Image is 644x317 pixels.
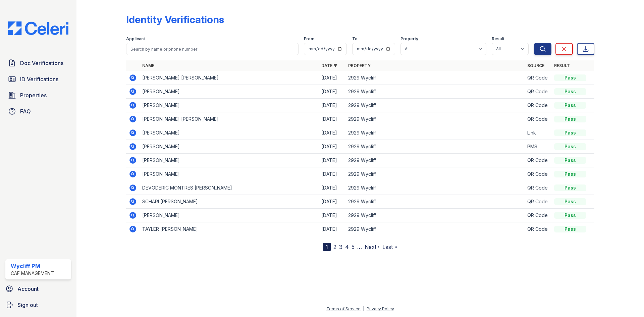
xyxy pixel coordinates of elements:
[554,143,586,150] div: Pass
[319,71,345,85] td: [DATE]
[140,209,319,222] td: [PERSON_NAME]
[140,126,319,140] td: [PERSON_NAME]
[554,171,586,177] div: Pass
[554,212,586,219] div: Pass
[319,154,345,167] td: [DATE]
[345,195,525,209] td: 2929 Wycliff
[126,43,299,55] input: Search by name or phone number
[140,195,319,209] td: SCHARI [PERSON_NAME]
[345,112,525,126] td: 2929 Wycliff
[345,244,349,250] a: 4
[554,129,586,136] div: Pass
[525,167,551,181] td: QR Code
[525,154,551,167] td: QR Code
[525,99,551,112] td: QR Code
[525,85,551,99] td: QR Code
[11,262,54,270] div: Wycliff PM
[367,306,394,311] a: Privacy Policy
[345,209,525,222] td: 2929 Wycliff
[525,181,551,195] td: QR Code
[554,226,586,232] div: Pass
[382,244,397,250] a: Last »
[345,154,525,167] td: 2929 Wycliff
[345,140,525,154] td: 2929 Wycliff
[304,36,314,42] label: From
[554,102,586,109] div: Pass
[3,298,74,312] a: Sign out
[554,74,586,81] div: Pass
[5,72,71,86] a: ID Verifications
[3,21,74,35] img: CE_Logo_Blue-a8612792a0a2168367f1c8372b55b34899dd931a85d93a1a3d3e32e68fde9ad4.png
[5,105,71,118] a: FAQ
[345,222,525,236] td: 2929 Wycliff
[126,36,145,42] label: Applicant
[319,181,345,195] td: [DATE]
[142,63,154,68] a: Name
[140,181,319,195] td: DEVODERIC MONTRES [PERSON_NAME]
[140,71,319,85] td: [PERSON_NAME] [PERSON_NAME]
[140,85,319,99] td: [PERSON_NAME]
[554,198,586,205] div: Pass
[319,195,345,209] td: [DATE]
[363,306,364,311] div: |
[357,243,362,251] span: …
[339,244,342,250] a: 3
[554,88,586,95] div: Pass
[345,126,525,140] td: 2929 Wycliff
[492,36,504,42] label: Result
[525,222,551,236] td: QR Code
[126,13,224,25] div: Identity Verifications
[11,270,54,277] div: CAF Management
[323,243,331,251] div: 1
[352,36,358,42] label: To
[319,85,345,99] td: [DATE]
[5,89,71,102] a: Properties
[319,222,345,236] td: [DATE]
[140,99,319,112] td: [PERSON_NAME]
[326,306,361,311] a: Terms of Service
[554,116,586,122] div: Pass
[554,63,570,68] a: Result
[525,140,551,154] td: PMS
[345,181,525,195] td: 2929 Wycliff
[525,112,551,126] td: QR Code
[525,209,551,222] td: QR Code
[525,195,551,209] td: QR Code
[17,285,39,293] span: Account
[20,91,47,99] span: Properties
[365,244,380,250] a: Next ›
[348,63,371,68] a: Property
[319,126,345,140] td: [DATE]
[345,167,525,181] td: 2929 Wycliff
[20,75,58,83] span: ID Verifications
[554,184,586,191] div: Pass
[140,154,319,167] td: [PERSON_NAME]
[554,157,586,164] div: Pass
[525,71,551,85] td: QR Code
[319,140,345,154] td: [DATE]
[525,126,551,140] td: Link
[352,244,355,250] a: 5
[319,99,345,112] td: [DATE]
[345,71,525,85] td: 2929 Wycliff
[321,63,337,68] a: Date ▼
[319,167,345,181] td: [DATE]
[319,209,345,222] td: [DATE]
[3,282,74,296] a: Account
[140,167,319,181] td: [PERSON_NAME]
[5,56,71,70] a: Doc Verifications
[140,140,319,154] td: [PERSON_NAME]
[345,85,525,99] td: 2929 Wycliff
[20,107,31,115] span: FAQ
[140,112,319,126] td: [PERSON_NAME] [PERSON_NAME]
[140,222,319,236] td: TAYLER [PERSON_NAME]
[345,99,525,112] td: 2929 Wycliff
[17,301,38,309] span: Sign out
[319,112,345,126] td: [DATE]
[527,63,544,68] a: Source
[333,244,336,250] a: 2
[400,36,418,42] label: Property
[20,59,63,67] span: Doc Verifications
